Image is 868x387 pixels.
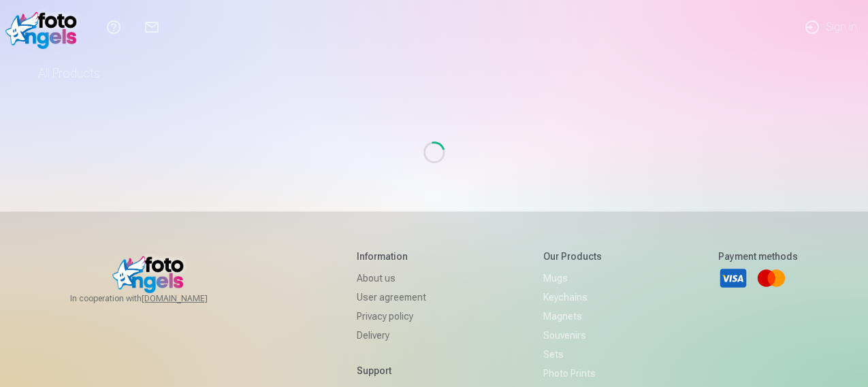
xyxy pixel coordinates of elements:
a: Privacy policy [357,307,426,326]
a: Keychains [543,288,602,307]
a: [DOMAIN_NAME] [142,293,240,304]
h5: Payment methods [718,250,798,263]
h5: Our products [543,250,602,263]
span: In cooperation with [70,293,240,304]
a: About us [357,269,426,288]
a: User agreement [357,288,426,307]
a: Photo prints [543,364,602,383]
h5: Information [357,250,426,263]
a: Magnets [543,307,602,326]
a: Mugs [543,269,602,288]
h5: Support [357,364,426,377]
a: Visa [718,263,748,293]
a: Mastercard [756,263,786,293]
a: Delivery [357,326,426,345]
a: Sets [543,345,602,364]
img: /v1 [5,5,84,49]
a: Souvenirs [543,326,602,345]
